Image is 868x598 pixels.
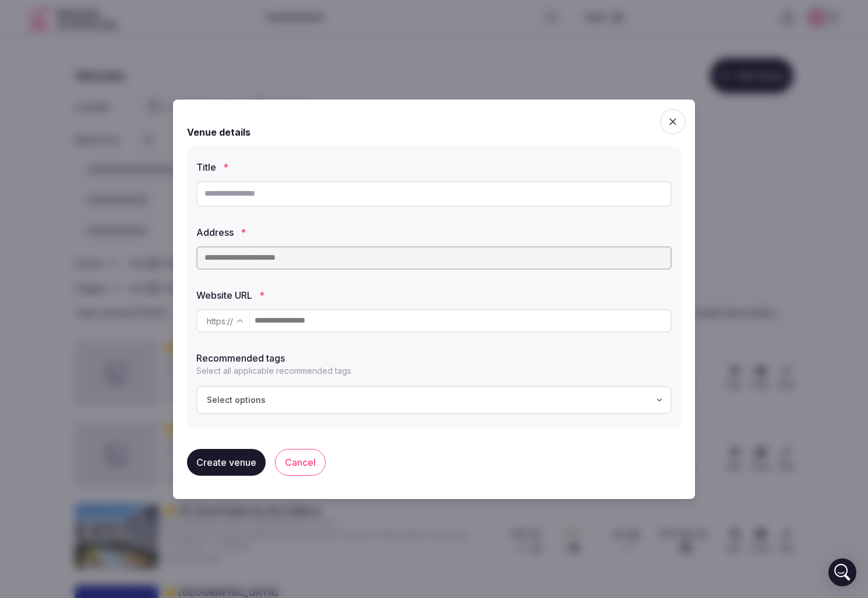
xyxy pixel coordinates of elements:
[187,449,266,476] button: Create venue
[196,228,672,237] label: Address
[196,386,672,414] button: Select options
[196,162,672,172] label: Title
[196,365,672,377] p: Select all applicable recommended tags
[207,394,266,406] span: Select options
[275,449,326,476] button: Cancel
[187,125,250,139] h2: Venue details
[196,291,672,300] label: Website URL
[196,353,672,363] label: Recommended tags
